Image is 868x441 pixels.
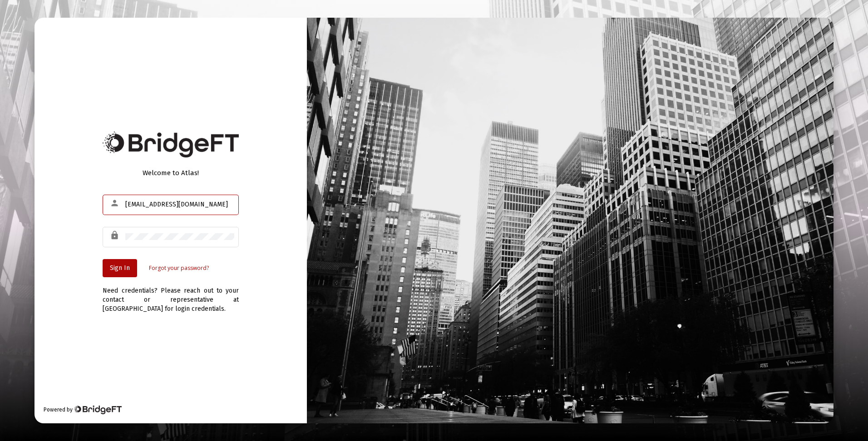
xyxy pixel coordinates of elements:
img: Bridge Financial Technology Logo [103,132,239,157]
mat-icon: person [110,198,121,209]
mat-icon: lock [110,230,121,241]
span: Sign In [110,264,130,272]
div: Need credentials? Please reach out to your contact or representative at [GEOGRAPHIC_DATA] for log... [103,277,239,314]
input: Email or Username [125,201,234,208]
div: Welcome to Atlas! [103,168,239,177]
a: Forgot your password? [149,264,209,273]
button: Sign In [103,259,137,277]
div: Powered by [44,405,121,414]
img: Bridge Financial Technology Logo [74,405,121,414]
